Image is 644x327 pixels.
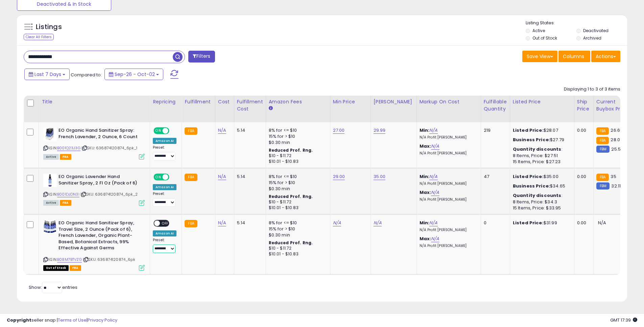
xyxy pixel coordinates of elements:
div: $35.00 [513,174,569,180]
div: Fulfillable Quantity [484,98,507,112]
div: 5.14 [237,127,261,133]
h5: Listings [36,22,62,32]
div: Min Price [333,98,368,105]
div: Amazon AI [153,184,176,190]
span: FBA [60,154,71,160]
div: $10.01 - $10.83 [269,251,325,257]
div: 8% for <= $10 [269,127,325,133]
span: All listings currently available for purchase on Amazon [43,200,59,206]
small: FBA [185,174,197,181]
span: 2025-10-10 17:39 GMT [610,317,637,323]
span: ON [154,174,163,180]
span: | SKU: 636874120874_6pk_1 [81,145,137,151]
label: Deactivated [583,28,609,33]
b: Max: [420,189,431,196]
label: Out of Stock [532,35,557,41]
div: $10 - $11.72 [269,153,325,159]
div: 8 Items, Price: $34.3 [513,199,569,205]
div: Displaying 1 to 3 of 3 items [564,86,620,93]
b: Max: [420,143,431,149]
div: $10.01 - $10.83 [269,159,325,165]
b: EO Organic Hand Sanitizer Spray: French Lavender, 2 Ounce, 6 Count [58,127,141,142]
button: Filters [188,51,215,62]
div: ASIN: [43,220,145,270]
div: Cost [218,98,231,105]
a: Terms of Use [58,317,87,323]
p: N/A Profit [PERSON_NAME] [420,181,476,186]
strong: Copyright [7,317,31,323]
div: 5.14 [237,174,261,180]
div: Fulfillment Cost [237,98,263,112]
div: $28.07 [513,127,569,133]
small: FBA [185,220,197,227]
a: N/A [218,127,226,134]
span: 28.07 [611,136,622,143]
small: FBM [596,182,610,190]
b: Quantity discounts [513,192,562,199]
span: Columns [563,53,584,60]
b: Min: [420,220,430,226]
span: OFF [160,221,171,226]
div: Amazon Fees [269,98,327,105]
span: Sep-26 - Oct-02 [115,71,155,78]
div: 219 [484,127,505,133]
b: Listed Price: [513,127,544,133]
b: EO Organic Hand Sanitizer Spray, Travel Size, 2 Ounce (Pack of 6), French Lavender, Organic Plant... [58,220,141,253]
span: All listings that are currently out of stock and unavailable for purchase on Amazon [43,265,69,271]
p: N/A Profit [PERSON_NAME] [420,151,476,156]
a: Privacy Policy [88,317,117,323]
div: Preset: [153,145,176,160]
div: $10 - $11.72 [269,199,325,205]
div: 0.00 [577,220,588,226]
button: Columns [558,51,590,62]
p: N/A Profit [PERSON_NAME] [420,244,476,248]
div: seller snap | | [7,317,117,324]
b: Listed Price: [513,173,544,180]
b: Reduced Prof. Rng. [269,240,313,246]
a: 35.00 [374,173,386,180]
div: Listed Price [513,98,571,105]
div: : [513,146,569,152]
div: Preset: [153,238,176,253]
a: N/A [431,189,439,196]
div: Preset: [153,192,176,207]
span: All listings currently available for purchase on Amazon [43,154,59,160]
img: 31UfKsTfseL._SL40_.jpg [43,174,57,187]
b: Reduced Prof. Rng. [269,194,313,199]
b: Business Price: [513,183,550,189]
div: 8% for <= $10 [269,174,325,180]
a: N/A [429,173,437,180]
p: Listing States: [526,20,627,26]
a: N/A [218,220,226,226]
a: B001DJDN3I [57,192,79,197]
span: OFF [168,128,179,134]
a: N/A [431,143,439,150]
span: FBA [60,200,71,206]
div: [PERSON_NAME] [374,98,414,105]
div: $0.30 min [269,140,325,146]
div: 15 Items, Price: $33.95 [513,205,569,211]
p: N/A Profit [PERSON_NAME] [420,135,476,140]
div: $34.65 [513,183,569,189]
a: 27.00 [333,127,345,134]
div: Amazon AI [153,230,176,236]
div: ASIN: [43,174,145,205]
span: | SKU: 636874120874_6pk [83,257,135,262]
span: Show: entries [29,284,77,291]
div: Fulfillment [185,98,212,105]
small: FBA [596,174,609,181]
div: $10.01 - $10.83 [269,205,325,211]
b: EO Organic Lavender Hand Sanitizer Spray, 2 Fl Oz (Pack of 6) [58,174,141,188]
th: The percentage added to the cost of goods (COGS) that forms the calculator for Min & Max prices. [416,96,481,122]
div: 15% for > $10 [269,133,325,140]
div: $0.30 min [269,186,325,192]
small: FBM [596,146,610,153]
label: Archived [583,35,601,41]
div: ASIN: [43,127,145,159]
small: FBA [185,127,197,135]
div: 5.14 [237,220,261,226]
a: B001Q23J3G [57,145,80,151]
div: 0 [484,220,505,226]
p: N/A Profit [PERSON_NAME] [420,228,476,232]
span: Compared to: [71,72,102,78]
